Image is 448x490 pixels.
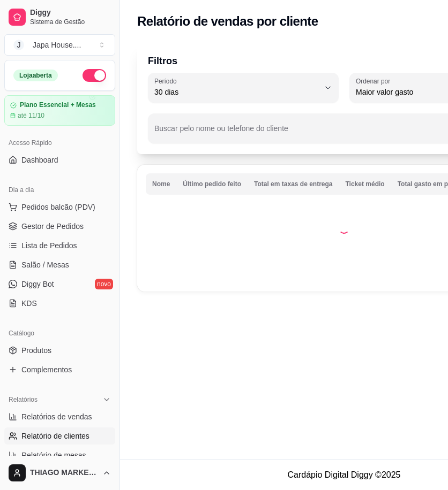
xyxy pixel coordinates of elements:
a: Diggy Botnovo [4,275,115,293]
a: Produtos [4,342,115,359]
button: Select a team [4,34,115,56]
div: Dia a dia [4,181,115,198]
span: KDS [21,298,37,309]
span: Produtos [21,345,51,356]
div: Japa House. ... [33,40,81,50]
span: Diggy Bot [21,279,54,289]
span: Dashboard [21,155,58,165]
span: THIAGO MARKETING [30,468,98,478]
button: Período30 dias [148,73,339,103]
div: Loading [339,223,349,234]
a: Relatório de clientes [4,427,115,445]
a: KDS [4,295,115,312]
button: THIAGO MARKETING [4,460,115,486]
span: Salão / Mesas [21,259,69,270]
span: Relatório de clientes [21,431,89,441]
a: Lista de Pedidos [4,237,115,254]
div: Acesso Rápido [4,134,115,151]
a: Gestor de Pedidos [4,218,115,235]
span: Pedidos balcão (PDV) [21,202,95,212]
label: Ordenar por [356,76,394,86]
span: 30 dias [154,87,319,97]
span: J [13,40,24,50]
a: Relatórios de vendas [4,408,115,425]
a: Salão / Mesas [4,256,115,273]
h2: Relatório de vendas por cliente [137,13,318,30]
button: Alterar Status [83,69,106,82]
span: Relatório de mesas [21,450,86,461]
article: Plano Essencial + Mesas [20,101,96,109]
span: Relatórios de vendas [21,411,92,422]
span: Diggy [30,8,111,18]
article: até 11/10 [18,111,44,120]
a: Plano Essencial + Mesasaté 11/10 [4,95,115,126]
a: Dashboard [4,151,115,169]
label: Período [154,76,180,86]
button: Pedidos balcão (PDV) [4,198,115,216]
div: Catálogo [4,325,115,342]
span: Gestor de Pedidos [21,221,84,232]
span: Complementos [21,364,72,375]
a: DiggySistema de Gestão [4,4,115,30]
div: Loja aberta [13,70,58,81]
span: Sistema de Gestão [30,18,111,26]
span: Lista de Pedidos [21,240,77,251]
a: Complementos [4,361,115,378]
span: Relatórios [9,395,38,404]
a: Relatório de mesas [4,447,115,464]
